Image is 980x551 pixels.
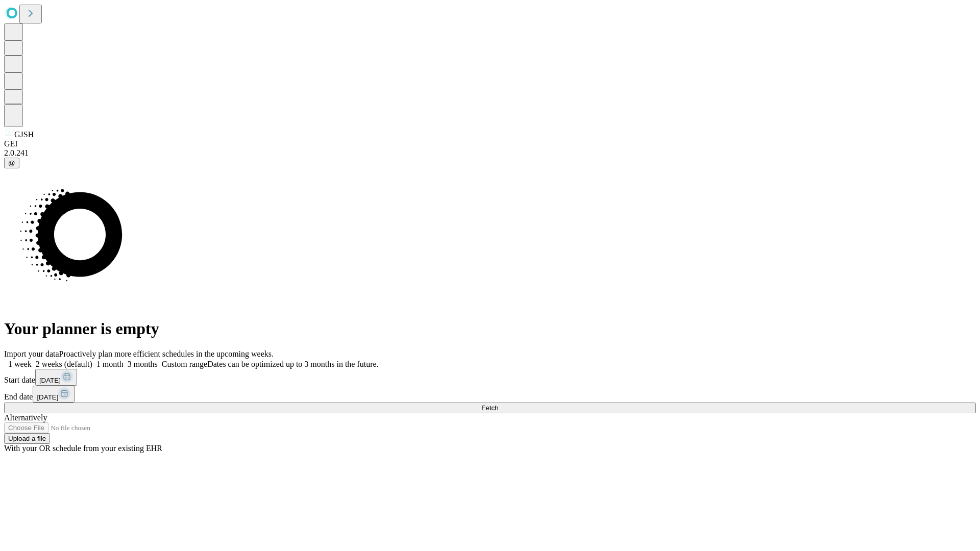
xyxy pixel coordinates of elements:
span: With your OR schedule from your existing EHR [4,444,162,453]
span: [DATE] [37,393,58,401]
button: [DATE] [33,386,75,403]
button: Fetch [4,403,976,413]
span: 3 months [128,360,158,368]
span: GJSH [14,130,34,139]
span: Proactively plan more efficient schedules in the upcoming weeks. [59,349,274,358]
span: Import your data [4,349,59,358]
h1: Your planner is empty [4,319,976,338]
span: Fetch [481,404,498,412]
div: Start date [4,369,976,386]
span: 1 week [8,360,32,368]
span: Custom range [162,360,207,368]
span: @ [8,159,15,167]
button: @ [4,158,19,168]
div: GEI [4,139,976,148]
div: 2.0.241 [4,148,976,158]
span: 2 weeks (default) [36,360,92,368]
span: Alternatively [4,413,47,422]
button: Upload a file [4,433,50,444]
span: Dates can be optimized up to 3 months in the future. [207,360,378,368]
div: End date [4,386,976,403]
span: [DATE] [39,377,61,384]
span: 1 month [96,360,124,368]
button: [DATE] [35,369,77,386]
